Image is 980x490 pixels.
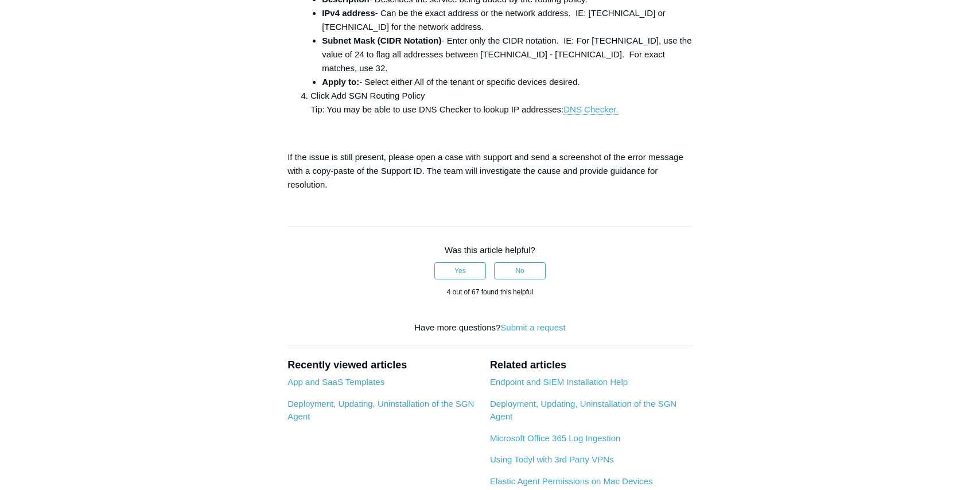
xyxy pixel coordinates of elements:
a: Endpoint and SIEM Installation Help [490,377,628,387]
strong: IPv4 address [322,8,375,18]
li: - Select either All of the tenant or specific devices desired. [322,75,693,89]
li: - Can be the exact address or the network address. IE: [TECHNICAL_ID] or [TECHNICAL_ID] for the n... [322,6,693,34]
strong: Apply to: [322,77,359,87]
a: Elastic Agent Permissions on Mac Devices [490,476,652,486]
strong: Subnet Mask (CIDR Notation) [322,36,441,45]
button: This article was not helpful [494,262,546,279]
li: - Enter only the CIDR notation. IE: For [TECHNICAL_ID], use the value of 24 to flag all addresses... [322,34,693,75]
a: Submit a request [500,322,565,332]
a: DNS Checker. [563,104,618,115]
p: If the issue is still present, please open a case with support and send a screenshot of the error... [287,150,693,192]
div: Have more questions? [287,321,693,335]
a: Deployment, Updating, Uninstallation of the SGN Agent [490,399,676,422]
a: Deployment, Updating, Uninstallation of the SGN Agent [287,399,474,422]
button: This article was helpful [434,262,486,279]
a: App and SaaS Templates [287,377,384,387]
h2: Recently viewed articles [287,357,479,373]
a: Microsoft Office 365 Log Ingestion [490,433,620,443]
span: 4 out of 67 found this helpful [447,288,534,296]
a: Using Todyl with 3rd Party VPNs [490,454,614,464]
h2: Related articles [490,357,693,373]
li: Click Add SGN Routing Policy Tip: You may be able to use DNS Checker to lookup IP addresses: [310,89,693,116]
span: Was this article helpful? [445,245,535,255]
